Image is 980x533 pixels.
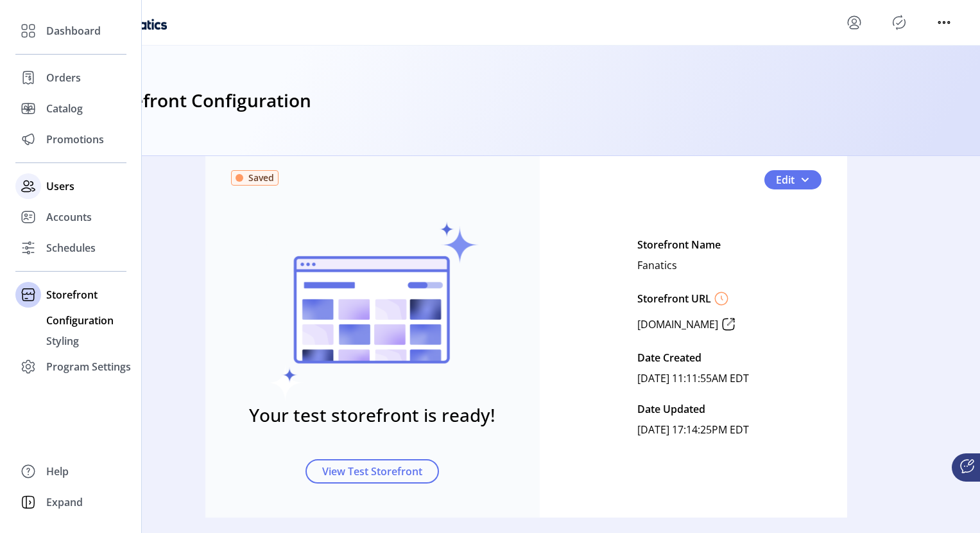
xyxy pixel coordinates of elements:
span: Configuration [46,313,114,328]
span: Styling [46,333,79,349]
span: Expand [46,494,83,510]
p: [DATE] 11:11:55AM EDT [637,368,749,389]
span: Edit [776,172,795,188]
p: Fanatics [637,255,677,275]
h3: Your test storefront is ready! [249,401,495,428]
button: Edit [764,170,821,189]
p: [DOMAIN_NAME] [637,317,718,332]
p: Date Updated [637,399,705,419]
button: Publisher Panel [889,12,909,33]
span: Accounts [46,209,92,225]
button: menu [934,12,954,33]
p: [DATE] 17:14:25PM EDT [637,419,749,440]
span: Catalog [46,101,83,116]
button: menu [844,12,864,33]
button: View Test Storefront [305,459,439,484]
span: Schedules [46,240,96,256]
span: Orders [46,70,81,85]
p: Storefront Name [637,234,721,255]
span: Program Settings [46,359,131,374]
span: View Test Storefront [322,464,422,479]
p: Date Created [637,347,701,368]
span: Storefront [46,287,98,302]
h3: Storefront Configuration [98,87,311,115]
span: Help [46,464,69,479]
span: Promotions [46,132,104,147]
span: Users [46,179,74,194]
span: Saved [248,171,274,184]
span: Dashboard [46,23,101,39]
p: Storefront URL [637,291,711,306]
